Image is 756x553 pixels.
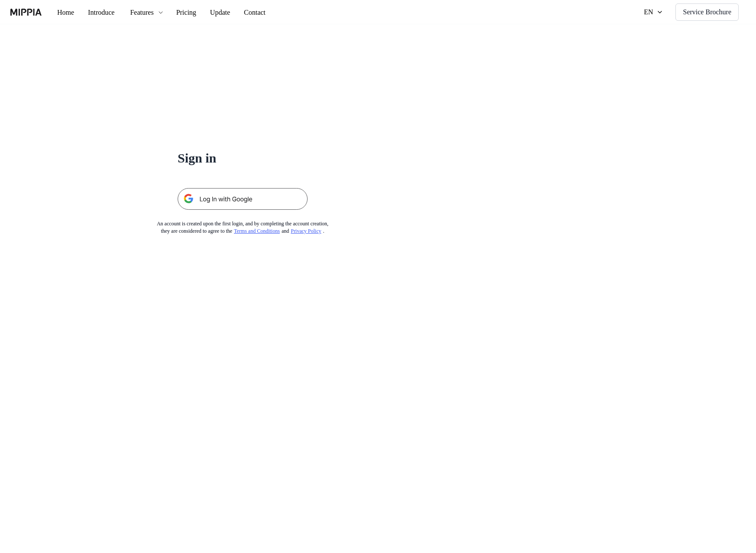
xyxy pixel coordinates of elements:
[50,4,83,21] button: Home
[215,4,253,21] button: Update
[629,3,662,21] button: EN
[302,228,334,234] a: Privacy Policy
[128,4,180,21] button: Features
[10,9,42,16] img: logo
[178,149,308,167] h1: Sign in
[636,7,649,17] div: EN
[215,0,253,24] a: Update
[143,220,343,235] div: An account is created upon the first login, and by completing the account creation, they are cons...
[135,7,166,18] div: Features
[83,4,128,21] button: Introduce
[235,228,289,234] a: Terms and Conditions
[669,3,739,21] button: Service Brochure
[253,4,292,21] button: Contact
[178,188,308,210] img: 구글 로그인 버튼
[180,4,215,21] button: Pricing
